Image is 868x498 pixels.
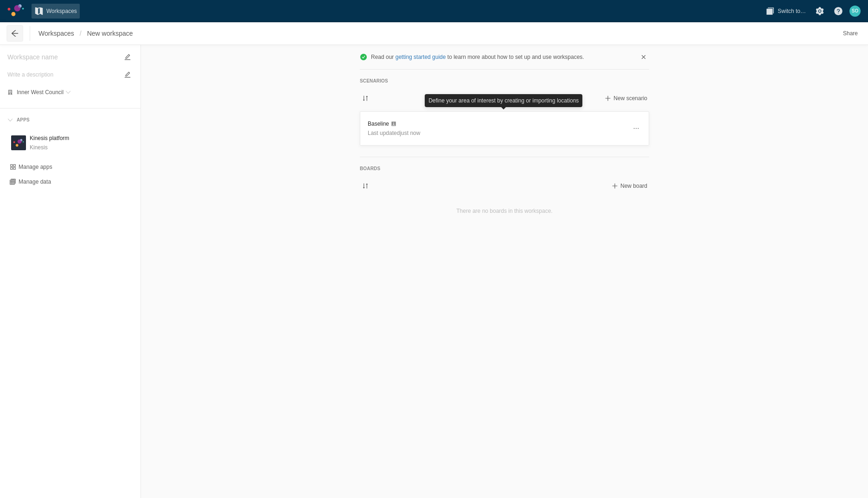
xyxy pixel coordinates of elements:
[849,6,861,17] div: SO
[19,178,51,185] span: Manage data
[30,134,69,143] h3: Kinesis platform
[19,163,52,171] div: Manage apps
[425,94,582,107] div: Define your area of interest by creating or importing locations
[4,112,137,128] div: Apps
[609,180,649,192] button: New board
[368,130,420,136] span: Last updated just now
[613,95,647,102] span: New scenario
[46,6,77,16] span: Workspaces
[620,182,647,190] span: New board
[30,143,69,152] p: Kinesis
[360,165,649,173] h5: Boards
[7,176,53,187] button: Manage data
[17,88,71,97] button: Inner West Council
[367,52,638,62] div: Read our to learn more about how to set up and use workspaces.
[87,29,133,38] span: New workspace
[360,111,649,146] a: BaselineLast updatedjust now
[7,161,54,172] button: Manage apps
[32,4,80,19] a: Workspaces
[396,54,446,60] a: getting started guide
[84,26,136,41] a: New workspace
[13,116,30,124] div: Apps
[38,29,74,38] span: Workspaces
[778,6,806,16] span: Switch to…
[843,29,858,38] span: Share
[763,4,809,19] button: Switch to…
[36,26,77,41] a: Workspaces
[840,26,861,41] button: Share
[77,26,84,41] span: /
[602,93,649,104] button: New scenario
[456,208,552,214] span: There are no boards in this workspace.
[368,119,626,128] h3: Baseline
[360,77,649,85] h5: Scenarios
[17,89,64,95] span: Inner West Council
[11,135,26,150] div: K
[7,132,133,154] div: KKinesis logoKinesis platformKinesis
[36,26,136,41] nav: Breadcrumb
